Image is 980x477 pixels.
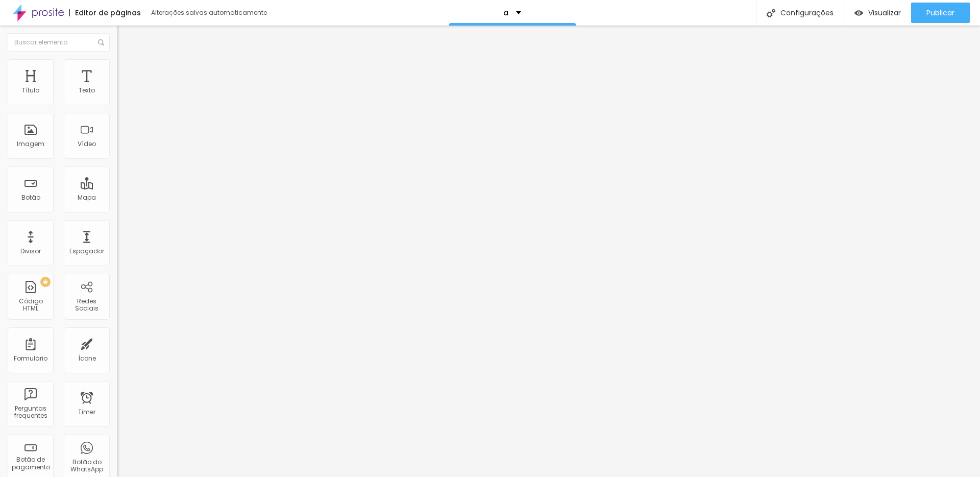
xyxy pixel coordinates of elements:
div: Divisor [20,248,41,255]
div: Título [22,87,39,94]
img: Icone [98,39,104,45]
span: Publicar [926,9,954,17]
div: Perguntas frequentes [10,405,51,420]
div: Espaçador [69,248,104,255]
img: view-1.svg [854,9,863,17]
div: Botão de pagamento [10,456,51,471]
div: Código HTML [10,298,51,313]
div: Ícone [78,355,96,362]
span: Visualizar [868,9,901,17]
div: Mapa [78,194,96,201]
iframe: Editor [117,26,980,477]
div: Redes Sociais [66,298,107,313]
div: Timer [78,409,95,416]
div: Formulário [14,355,47,362]
div: Texto [79,87,95,94]
p: a [503,9,508,16]
div: Botão do WhatsApp [66,459,107,473]
input: Buscar elemento [8,33,110,52]
div: Editor de páginas [69,9,141,16]
div: Imagem [17,140,44,148]
div: Alterações salvas automaticamente [151,10,268,16]
button: Publicar [911,3,970,23]
div: Vídeo [78,140,96,148]
img: Icone [767,9,775,17]
div: Botão [21,194,40,201]
button: Visualizar [844,3,911,23]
